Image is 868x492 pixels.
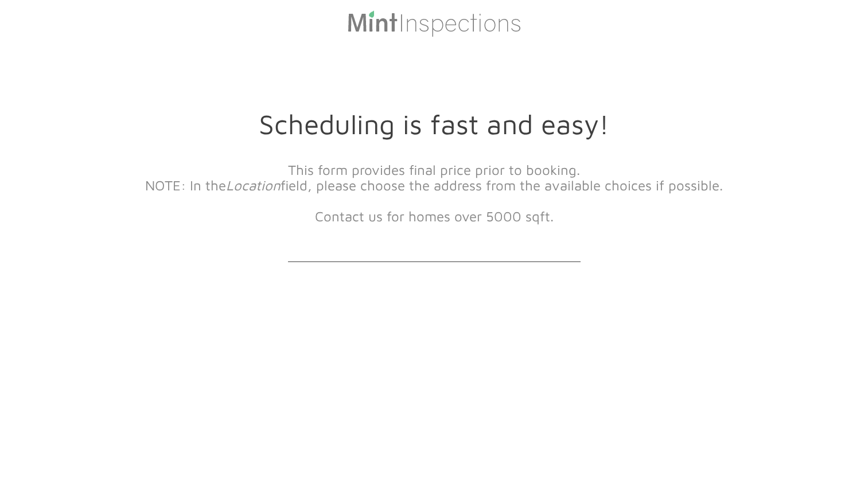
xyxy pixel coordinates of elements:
img: Mint Inspections [347,9,521,37]
font: NOTE: In the field, please choose the address from the available choices if possible. ​Contact us... [145,177,723,224]
font: This form provides final price prior to booking. [288,162,580,178]
div: ​ [142,149,727,250]
font: Scheduling is fast and easy! [259,108,609,140]
em: Location [226,177,281,193]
